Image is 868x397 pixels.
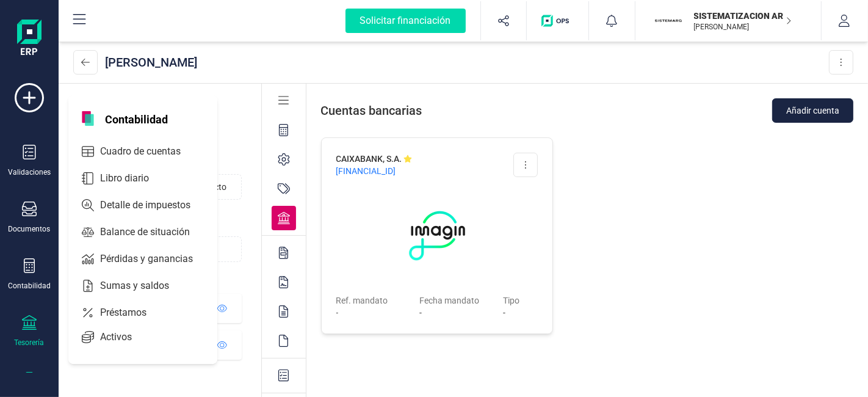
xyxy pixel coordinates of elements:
[419,307,496,319] span: -
[95,171,171,186] span: Libro diario
[98,111,175,126] span: Contabilidad
[8,167,51,177] div: Validaciones
[95,198,212,213] span: Detalle de impuestos
[336,165,396,177] span: [FINANCIAL_ID]
[786,104,839,117] span: Añadir cuenta
[503,294,537,307] span: Tipo
[503,307,537,319] span: -
[321,102,422,119] span: Cuentas bancarias
[336,153,402,165] span: CAIXABANK, S.A.
[8,281,51,291] div: Contabilidad
[9,224,51,234] div: Documentos
[105,54,197,71] div: [PERSON_NAME]
[650,1,806,40] button: SISISTEMATIZACION ARQUITECTONICA EN REFORMAS SL[PERSON_NAME]
[95,305,168,320] span: Préstamos
[345,9,466,33] div: Solicitar financiación
[95,144,203,159] span: Cuadro de cuentas
[95,225,212,239] span: Balance de situación
[534,1,581,40] button: Logo de OPS
[398,197,476,275] img: Imagen_banco
[694,10,792,22] p: SISTEMATIZACION ARQUITECTONICA EN REFORMAS SL
[95,252,215,266] span: Pérdidas y ganancias
[694,22,792,32] p: [PERSON_NAME]
[331,1,480,40] button: Solicitar financiación
[419,294,496,307] span: Fecha mandato
[772,98,853,123] button: Añadir cuenta
[336,307,413,319] span: -
[15,338,45,348] div: Tesorería
[541,15,574,27] img: Logo de OPS
[655,7,682,34] img: SI
[95,330,154,344] span: Activos
[95,279,191,293] span: Sumas y saldos
[17,20,42,59] img: Logo Finanedi
[336,294,413,307] span: Ref. mandato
